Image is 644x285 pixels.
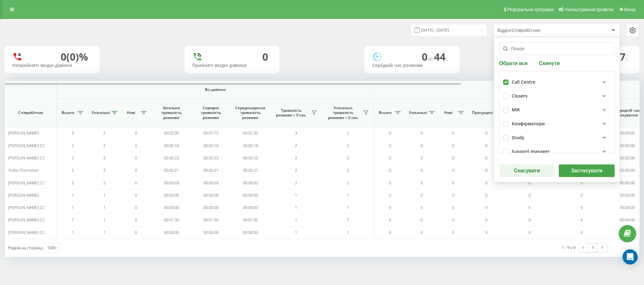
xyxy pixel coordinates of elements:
[625,55,628,62] span: c
[230,152,270,164] td: 00:00:23
[191,152,230,164] td: 00:00:23
[192,63,272,68] div: Прийняті вхідні дзвінки
[347,205,349,210] span: 1
[72,167,74,173] span: 2
[156,105,186,120] span: Загальна тривалість розмови
[72,205,74,210] span: 1
[152,214,191,226] td: 00:01:35
[420,180,423,186] span: 0
[624,7,635,12] span: Вихід
[103,229,105,235] span: 1
[528,180,531,186] span: 0
[72,229,74,235] span: 1
[72,155,74,161] span: 2
[420,155,423,161] span: 0
[389,167,391,173] span: 0
[537,60,562,66] button: Скинути
[559,164,615,177] button: Застосувати
[377,110,393,115] span: Всього
[152,152,191,164] td: 00:00:23
[347,167,349,173] span: 2
[452,143,454,148] span: 0
[420,130,423,136] span: 0
[445,55,448,62] span: c
[347,143,349,148] span: 2
[72,180,74,186] span: 2
[230,127,270,139] td: 00:02:30
[135,130,137,136] span: 0
[389,229,391,235] span: 0
[420,192,423,198] span: 0
[347,229,349,235] span: 1
[389,180,391,186] span: 0
[422,50,434,63] span: 0
[8,229,45,235] span: [PERSON_NAME] CC
[8,143,45,148] span: [PERSON_NAME] CC
[191,201,230,214] td: 00:00:00
[135,180,137,186] span: 0
[61,51,88,63] div: 0 (0)%
[152,176,191,189] td: 00:00:03
[152,189,191,201] td: 00:00:00
[152,201,191,214] td: 00:00:00
[72,217,74,223] span: 1
[191,127,230,139] td: 00:01:15
[389,130,391,136] span: 0
[152,139,191,151] td: 00:00:19
[8,245,43,251] span: Рядків на сторінці
[528,217,531,223] span: 0
[623,249,638,264] div: Open Intercom Messenger
[507,7,554,12] span: Реферальна програма
[230,164,270,176] td: 00:00:21
[103,155,105,161] span: 2
[123,110,139,115] span: Нові
[485,130,487,136] span: 0
[135,155,137,161] span: 0
[614,50,628,63] span: 17
[295,155,297,161] span: 2
[72,192,74,198] span: 1
[420,205,423,210] span: 0
[389,143,391,148] span: 0
[485,192,487,198] span: 0
[103,180,105,186] span: 2
[295,130,297,136] span: 3
[191,214,230,226] td: 00:01:35
[10,110,51,115] span: Співробітник
[8,167,39,173] span: Yuliia Chornovol
[420,229,423,235] span: 0
[528,229,531,235] span: 0
[347,130,349,136] span: 2
[420,143,423,148] span: 0
[92,110,110,115] span: Унікальні
[8,217,45,223] span: [PERSON_NAME] CC
[135,167,137,173] span: 0
[230,176,270,189] td: 00:00:03
[152,127,191,139] td: 00:02:30
[581,192,583,198] span: 0
[612,108,642,118] span: Середній час очікування
[60,110,76,115] span: Всього
[191,164,230,176] td: 00:00:21
[427,55,434,62] span: хв
[434,50,448,63] span: 44
[485,143,487,148] span: 0
[562,244,575,251] div: 1 - 9 з 9
[581,229,583,235] span: 0
[581,217,583,223] span: 0
[564,7,614,12] span: Налаштування профілю
[135,229,137,235] span: 0
[230,214,270,226] td: 00:01:35
[389,205,391,210] span: 0
[389,192,391,198] span: 0
[581,180,583,186] span: 0
[485,155,487,161] span: 0
[420,167,423,173] span: 0
[452,192,454,198] span: 0
[295,143,297,148] span: 2
[191,139,230,151] td: 00:00:19
[389,155,391,161] span: 0
[499,164,555,177] button: Скасувати
[103,217,105,223] span: 1
[452,229,454,235] span: 0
